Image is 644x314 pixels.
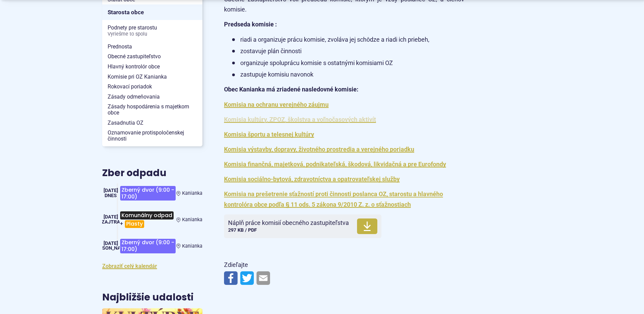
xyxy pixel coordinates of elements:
[104,188,118,193] span: [DATE]
[108,23,197,39] span: Podnety pre starostu
[224,101,329,108] a: Komisia na ochranu verejného záujmu
[224,271,238,285] img: Zdieľať na Facebooku
[102,183,202,203] a: Zberný dvor (9:00 - 17:00) Kanianka [DATE] Dnes
[228,219,349,226] span: Náplň práce komisií obecného zastupiteľstva
[108,82,197,92] span: Rokovací poriadok
[120,239,176,253] span: Zberný dvor (9:00 - 17:00)
[182,190,202,196] span: Kanianka
[102,72,202,82] a: Komisie pri OZ Kanianka
[102,92,202,102] a: Zásady odmeňovania
[108,7,197,18] span: Starosta obce
[232,58,464,68] li: organizuje spoluprácu komisie s ostatnými komisiami OZ
[102,219,120,225] span: Zajtra
[224,21,277,28] strong: Predseda komisie :
[224,260,464,270] p: Zdieľajte
[102,118,202,128] a: Zasadnutia OZ
[240,271,254,285] img: Zdieľať na Twitteri
[108,72,197,82] span: Komisie pri OZ Kanianka
[232,69,464,80] li: zastupuje komisiu navonok
[224,175,400,183] a: Komisia sociálno-bytová, zdravotníctva a opatrovateľskej služby
[224,146,414,153] a: Komisia výstavby, dopravy, životného prostredia a verejného poriadku
[102,128,202,144] a: Oznamovanie protispoločenskej činnosti
[224,86,358,93] strong: Obec Kanianka má zriadené nasledovné komisie:
[108,128,197,144] span: Oznamovanie protispoločenskej činnosti
[102,102,202,118] a: Zásady hospodárenia s majetkom obce
[232,35,464,45] li: riadi a organizuje prácu komisie, zvoláva jej schôdze a riadi ich priebeh,
[102,51,202,62] a: Obecné zastupiteľstvo
[224,214,381,238] a: Náplň práce komisií obecného zastupiteľstva297 KB / PDF
[232,46,464,57] li: zostavuje plán činnosti
[108,92,197,102] span: Zásady odmeňovania
[224,131,314,138] a: Komisia športu a telesnej kultúry
[108,102,197,118] span: Zásady hospodárenia s majetkom obce
[102,236,202,256] a: Zberný dvor (9:00 - 17:00) Kanianka [DATE] [PERSON_NAME]
[182,217,202,223] span: Kanianka
[108,62,197,72] span: Hlavný kontrolór obce
[120,186,176,201] span: Zberný dvor (9:00 - 17:00)
[224,116,376,123] a: Komisia kultúry, ZPOZ, školstva a voľnočasových aktivít
[102,263,157,269] a: Zobraziť celý kalendár
[108,118,197,128] span: Zasadnutia OZ
[108,32,197,37] span: Vyriešme to spolu
[108,42,197,52] span: Prednosta
[224,190,443,208] a: Komisia na prešetrenie sťažností proti činnosti poslanca OZ, starostu a hlavného kontrolóra obce ...
[257,271,270,285] img: Zdieľať e-mailom
[125,220,144,228] span: Plasty
[102,62,202,72] a: Hlavný kontrolór obce
[102,23,202,39] a: Podnety pre starostuVyriešme to spolu
[119,209,176,230] h3: +
[102,42,202,52] a: Prednosta
[120,211,174,219] span: Komunálny odpad
[102,4,202,20] a: Starosta obce
[224,161,446,168] a: Komisia finančná, majetková, podnikateľská, škodová, likvidačná a pre Eurofondy
[102,292,194,303] h3: Najbližšie udalosti
[228,227,257,233] span: 297 KB / PDF
[102,209,202,230] a: Komunálny odpad+Plasty Kanianka [DATE] Zajtra
[182,243,202,249] span: Kanianka
[92,245,129,251] span: [PERSON_NAME]
[108,51,197,62] span: Obecné zastupiteľstvo
[102,168,202,179] h3: Zber odpadu
[104,240,118,246] span: [DATE]
[102,82,202,92] a: Rokovací poriadok
[105,193,117,198] span: Dnes
[104,214,118,220] span: [DATE]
